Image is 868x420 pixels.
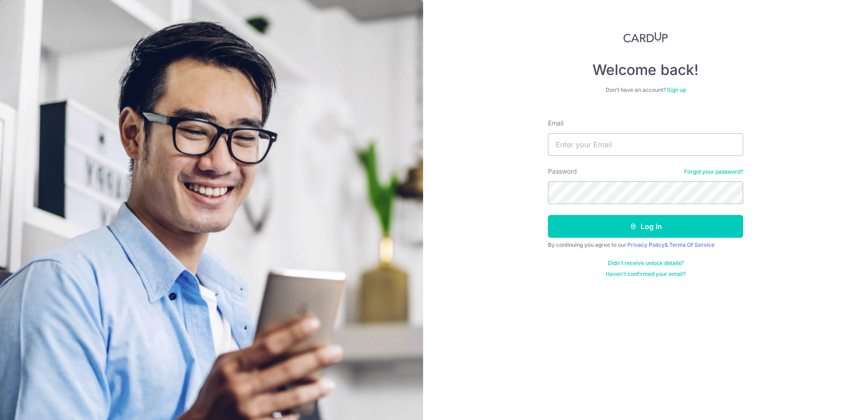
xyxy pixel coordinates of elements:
a: Sign up [667,86,686,93]
a: Haven't confirmed your email? [606,270,686,278]
a: Forgot your password? [684,168,743,175]
div: Don’t have an account? [548,86,743,94]
button: Log in [548,215,743,238]
input: Enter your Email [548,133,743,156]
label: Email [548,119,563,128]
h4: Welcome back! [548,61,743,79]
a: Terms Of Service [669,241,715,248]
div: By continuing you agree to our & [548,241,743,249]
a: Privacy Policy [627,241,665,248]
a: Didn't receive unlock details? [608,260,684,267]
img: CardUp Logo [623,32,668,43]
label: Password [548,167,577,176]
